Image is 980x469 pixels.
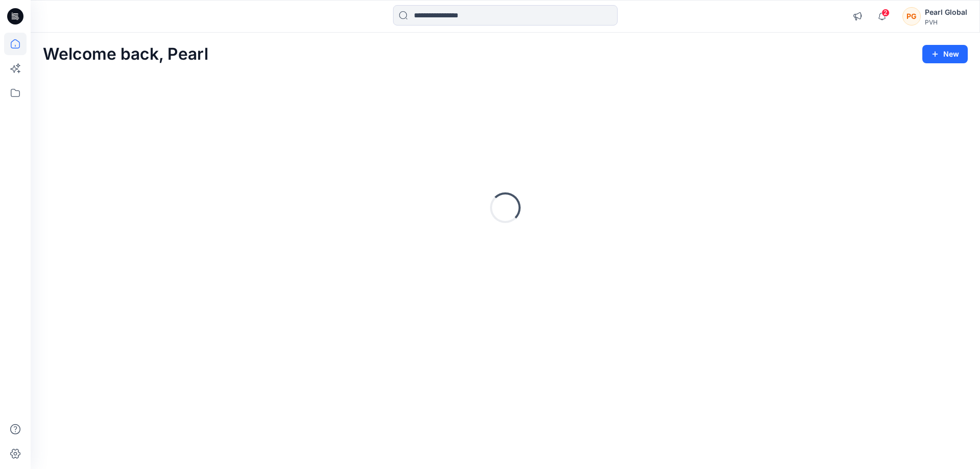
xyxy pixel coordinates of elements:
h2: Welcome back, Pearl [43,45,208,64]
div: PVH [925,18,967,26]
div: PG [902,7,921,26]
button: New [922,45,968,63]
div: Pearl Global [925,6,967,18]
span: 2 [881,9,890,17]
